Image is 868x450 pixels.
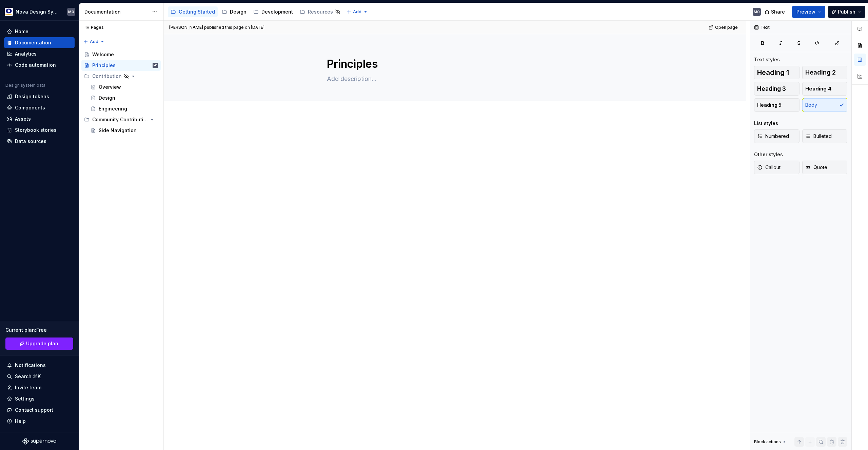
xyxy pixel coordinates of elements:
div: Contact support [15,407,53,413]
span: Callout [757,164,781,171]
a: Invite team [4,382,75,393]
button: Search ⌘K [4,371,75,382]
button: Heading 4 [802,82,848,96]
span: Heading 3 [757,85,786,92]
a: Settings [4,393,75,404]
div: Help [15,418,26,425]
span: Upgrade plan [26,340,58,347]
div: MO [68,9,74,15]
div: Side Navigation [99,127,137,134]
span: Preview [796,8,815,15]
a: PrinciplesMO [81,60,161,71]
div: Home [15,28,28,35]
div: Contribution [81,71,161,82]
button: Contact support [4,405,75,415]
div: Engineering [99,105,127,112]
a: Upgrade plan [5,337,73,350]
button: Numbered [754,129,800,143]
div: Principles [92,62,116,69]
div: Community Contribution [81,114,161,125]
div: Design system data [5,83,45,88]
span: Publish [838,8,855,15]
div: Community Contribution [92,116,148,123]
div: Search ⌘K [15,373,41,380]
div: Overview [99,84,121,90]
div: Resources [308,8,333,15]
button: Heading 3 [754,82,800,96]
button: Share [761,6,789,18]
button: Nova Design SystemMO [1,4,77,19]
div: Development [261,8,293,15]
a: Resources [297,6,343,17]
a: Getting Started [168,6,218,17]
span: Open page [715,25,738,30]
div: Documentation [15,39,51,46]
a: Code automation [4,60,75,70]
textarea: Principles [325,56,582,72]
div: Notifications [15,362,46,369]
a: Analytics [4,48,75,59]
span: Add [353,9,361,15]
span: Heading 2 [805,69,836,76]
div: Design [99,95,115,101]
div: List styles [754,120,778,127]
a: Side Navigation [88,125,161,136]
div: Nova Design System [16,8,59,15]
button: Bulleted [802,129,848,143]
button: Preview [792,6,825,18]
a: Assets [4,114,75,124]
div: Settings [15,395,35,402]
div: published this page on [DATE] [204,25,264,30]
div: Data sources [15,138,46,145]
div: Pages [81,25,104,30]
div: Storybook stories [15,127,57,134]
a: Design [88,93,161,103]
button: Add [344,7,370,17]
div: MO [154,62,157,69]
div: Components [15,104,45,111]
div: Block actions [754,437,787,447]
svg: Supernova Logo [22,438,56,445]
div: Design [230,8,246,15]
img: 913bd7b2-a929-4ec6-8b51-b8e1675eadd7.png [5,8,13,16]
a: Open page [707,23,741,32]
span: Heading 1 [757,69,789,76]
span: Add [90,39,98,44]
div: Getting Started [179,8,215,15]
a: Design [219,6,249,17]
span: Heading 5 [757,102,782,108]
div: Page tree [168,5,343,19]
a: Design tokens [4,91,75,102]
button: Callout [754,161,800,174]
a: Home [4,26,75,37]
button: Quote [802,161,848,174]
button: Heading 2 [802,66,848,79]
span: Quote [805,164,827,171]
div: Analytics [15,50,37,57]
span: Heading 4 [805,85,831,92]
a: Development [251,6,296,17]
div: Welcome [92,51,114,58]
div: Text styles [754,56,780,63]
span: Numbered [757,133,789,140]
a: Documentation [4,37,75,48]
div: Other styles [754,151,783,158]
div: Assets [15,116,31,122]
a: Welcome [81,49,161,60]
span: [PERSON_NAME] [169,25,203,30]
div: Code automation [15,62,56,68]
button: Heading 1 [754,66,800,79]
div: Contribution [92,73,122,80]
button: Add [81,37,107,46]
div: Page tree [81,49,161,136]
a: Overview [88,82,161,93]
button: Help [4,416,75,427]
div: MO [754,9,760,15]
button: Publish [828,6,865,18]
div: Documentation [84,8,149,15]
a: Storybook stories [4,125,75,136]
a: Engineering [88,103,161,114]
a: Data sources [4,136,75,147]
div: Current plan : Free [5,327,73,333]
